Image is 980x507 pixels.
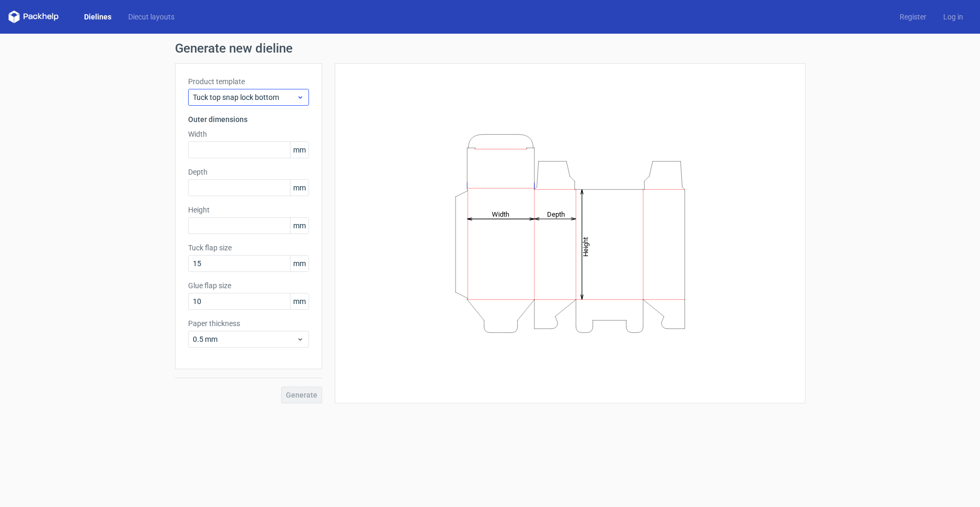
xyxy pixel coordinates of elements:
[188,76,309,87] label: Product template
[76,12,120,22] a: Dielines
[175,42,806,55] h1: Generate new dieline
[290,218,308,234] span: mm
[290,293,308,309] span: mm
[188,129,309,139] label: Width
[188,167,309,177] label: Depth
[188,114,309,125] h3: Outer dimensions
[547,210,565,218] tspan: Depth
[290,180,308,196] span: mm
[582,237,590,256] tspan: Height
[188,280,309,291] label: Glue flap size
[891,12,935,22] a: Register
[188,205,309,215] label: Height
[290,256,308,271] span: mm
[193,92,296,103] span: Tuck top snap lock bottom
[290,142,308,158] span: mm
[491,210,509,218] tspan: Width
[120,12,183,22] a: Diecut layouts
[188,242,309,253] label: Tuck flap size
[935,12,972,22] a: Log in
[188,318,309,329] label: Paper thickness
[193,334,296,344] span: 0.5 mm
